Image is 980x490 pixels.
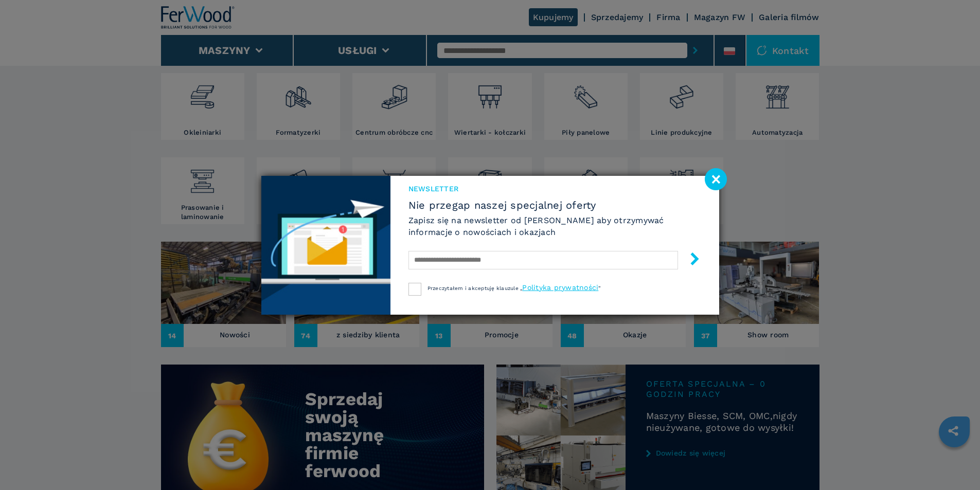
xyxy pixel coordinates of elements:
[408,184,701,194] span: Newsletter
[522,283,598,292] a: Polityka prywatności
[408,214,701,238] h6: Zapisz się na newsletter od [PERSON_NAME] aby otrzymywać informacje o nowościach i okazjach
[678,248,701,273] button: submit-button
[427,285,523,291] span: Przeczytałem i akceptuję klauzule „
[261,176,390,315] img: Newsletter image
[408,199,701,211] span: Nie przegap naszej specjalnej oferty
[598,285,600,291] span: ”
